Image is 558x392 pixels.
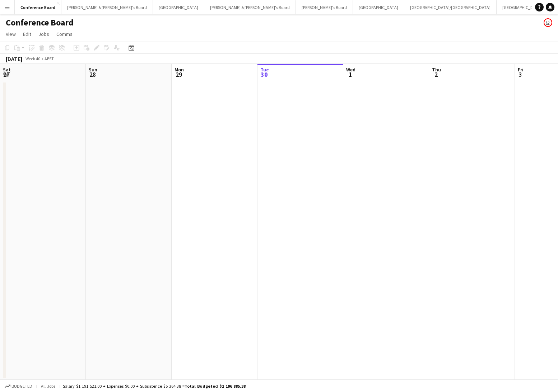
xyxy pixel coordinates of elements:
button: [GEOGRAPHIC_DATA]/[GEOGRAPHIC_DATA] [404,0,497,14]
div: AEST [45,56,54,61]
span: Tue [260,66,269,73]
span: Fri [518,66,524,73]
span: 2 [431,70,441,79]
app-user-avatar: Kristelle Bristow [544,18,552,27]
button: Conference Board [15,0,61,14]
span: 28 [88,70,97,79]
button: Budgeted [4,382,33,390]
span: 27 [2,70,11,79]
span: Budgeted [11,384,32,389]
div: [DATE] [6,55,22,62]
button: [GEOGRAPHIC_DATA] [353,0,404,14]
h1: Conference Board [6,17,74,28]
button: [GEOGRAPHIC_DATA] [497,0,548,14]
a: Edit [20,29,34,39]
span: All jobs [39,383,57,389]
span: Edit [23,31,31,37]
a: Jobs [36,29,52,39]
span: Sat [3,66,11,73]
span: 30 [259,70,269,79]
div: Salary $1 191 521.00 + Expenses $0.00 + Subsistence $5 364.38 = [63,383,246,389]
span: Jobs [38,31,49,37]
span: Thu [432,66,441,73]
span: Week 40 [24,56,42,61]
span: 3 [517,70,524,79]
span: Comms [56,31,73,37]
button: [PERSON_NAME] & [PERSON_NAME]'s Board [204,0,296,14]
span: Wed [346,66,355,73]
button: [GEOGRAPHIC_DATA] [153,0,204,14]
button: [PERSON_NAME]'s Board [296,0,353,14]
a: View [3,29,19,39]
span: 29 [173,70,184,79]
span: Total Budgeted $1 196 885.38 [185,383,246,389]
span: View [6,31,16,37]
span: Sun [89,66,97,73]
span: Mon [175,66,184,73]
button: [PERSON_NAME] & [PERSON_NAME]'s Board [61,0,153,14]
a: Comms [54,29,75,39]
span: 1 [345,70,355,79]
